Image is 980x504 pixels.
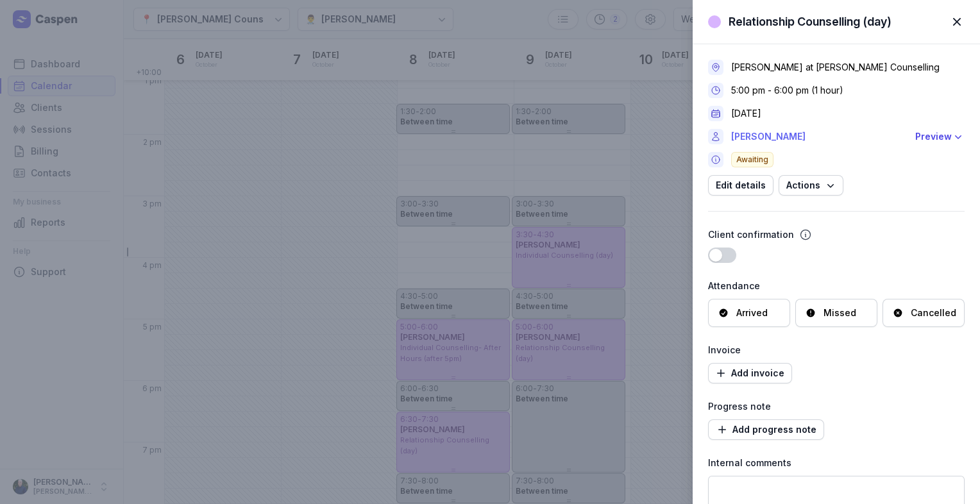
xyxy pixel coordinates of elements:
div: [DATE] [731,107,761,120]
div: Invoice [708,342,965,358]
div: Progress note [708,399,965,414]
a: [PERSON_NAME] [731,129,908,144]
span: Actions [786,178,836,193]
div: Preview [915,129,952,144]
div: Missed [824,307,856,319]
button: Actions [779,175,843,196]
div: [PERSON_NAME] at [PERSON_NAME] Counselling [731,61,940,74]
span: Awaiting [731,152,773,167]
div: Internal comments [708,455,965,471]
div: Cancelled [911,307,956,319]
span: Add progress note [716,422,816,437]
span: Edit details [716,178,766,193]
div: Attendance [708,278,965,294]
button: Edit details [708,175,773,196]
div: Relationship Counselling (day) [729,14,891,29]
span: Add invoice [716,365,784,381]
div: Client confirmation [708,227,794,242]
div: Arrived [736,307,768,319]
div: 5:00 pm - 6:00 pm (1 hour) [731,84,843,97]
button: Preview [915,129,965,144]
